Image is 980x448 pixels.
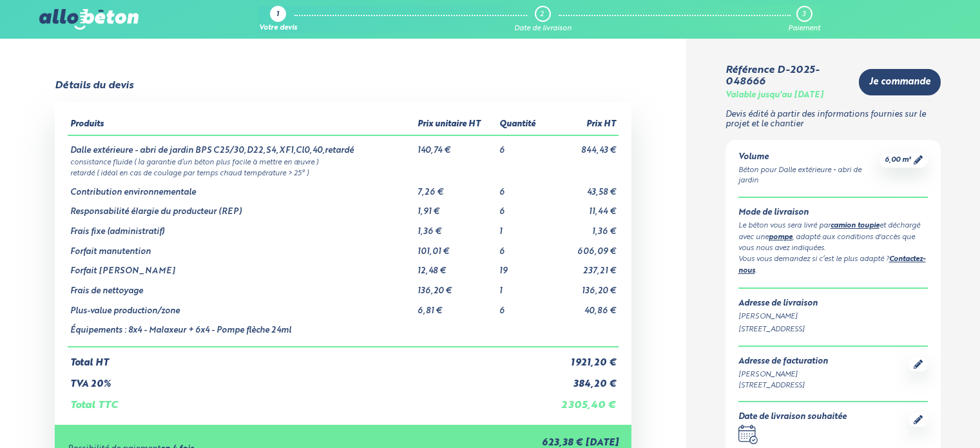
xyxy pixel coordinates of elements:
[497,237,546,257] td: 6
[725,110,941,129] p: Devis édité à partir des informations fournies sur le projet et le chantier
[514,6,572,33] a: 2 Date de livraison
[68,347,546,369] td: Total HT
[68,217,414,237] td: Frais fixe (administratif)
[497,115,546,135] th: Quantité
[546,217,619,237] td: 1,36 €
[546,257,619,277] td: 237,21 €
[831,222,879,229] a: camion toupie
[546,297,619,317] td: 40,86 €
[546,197,619,217] td: 11,44 €
[415,115,497,135] th: Prix unitaire HT
[546,135,619,156] td: 844,43 €
[68,167,618,178] td: retardé ( idéal en cas de coulage par temps chaud température > 25° )
[738,153,880,162] div: Volume
[68,369,546,390] td: TVA 20%
[497,257,546,277] td: 19
[259,6,297,33] a: 1 Votre devis
[738,165,880,187] div: Béton pour Dalle extérieure - abri de jardin
[68,156,618,167] td: consistance fluide ( la garantie d’un béton plus facile à mettre en œuvre )
[546,347,619,369] td: 1 921,20 €
[415,217,497,237] td: 1,36 €
[415,257,497,277] td: 12,48 €
[259,24,297,33] div: Votre devis
[738,380,828,391] div: [STREET_ADDRESS]
[788,24,820,33] div: Paiement
[546,237,619,257] td: 606,09 €
[68,389,546,411] td: Total TTC
[546,115,619,135] th: Prix HT
[738,369,828,380] div: [PERSON_NAME]
[738,299,928,309] div: Adresse de livraison
[738,413,847,422] div: Date de livraison souhaitée
[859,69,941,95] a: Je commande
[415,237,497,257] td: 101,01 €
[546,277,619,297] td: 136,20 €
[546,369,619,390] td: 384,20 €
[514,24,572,33] div: Date de livraison
[546,178,619,198] td: 43,58 €
[497,277,546,297] td: 1
[276,11,279,19] div: 1
[68,237,414,257] td: Forfait manutention
[68,115,414,135] th: Produits
[39,9,139,30] img: allobéton
[738,254,928,277] div: Vous vous demandez si c’est le plus adapté ? .
[725,64,849,88] div: Référence D-2025-048666
[68,197,414,217] td: Responsabilité élargie du producteur (REP)
[68,277,414,297] td: Frais de nettoyage
[415,178,497,198] td: 7,26 €
[415,135,497,156] td: 140,74 €
[869,77,930,88] span: Je commande
[769,234,793,241] a: pompe
[738,311,928,322] div: [PERSON_NAME]
[68,135,414,156] td: Dalle extérieure - abri de jardin BPS C25/30,D22,S4,XF1,Cl0,40,retardé
[725,91,823,101] div: Valable jusqu'au [DATE]
[497,297,546,317] td: 6
[415,277,497,297] td: 136,20 €
[802,10,805,19] div: 3
[540,10,544,19] div: 2
[738,357,828,367] div: Adresse de facturation
[68,178,414,198] td: Contribution environnementale
[497,197,546,217] td: 6
[546,389,619,411] td: 2 305,40 €
[738,220,928,254] div: Le béton vous sera livré par et déchargé avec une , adapté aux conditions d'accès que vous nous a...
[865,398,966,434] iframe: Help widget launcher
[415,297,497,317] td: 6,81 €
[497,135,546,156] td: 6
[738,208,928,218] div: Mode de livraison
[68,297,414,317] td: Plus-value production/zone
[788,6,820,33] a: 3 Paiement
[68,316,414,347] td: Équipements : 8x4 - Malaxeur + 6x4 - Pompe flèche 24ml
[497,178,546,198] td: 6
[55,80,133,92] div: Détails du devis
[738,324,928,335] div: [STREET_ADDRESS]
[497,217,546,237] td: 1
[415,197,497,217] td: 1,91 €
[68,257,414,277] td: Forfait [PERSON_NAME]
